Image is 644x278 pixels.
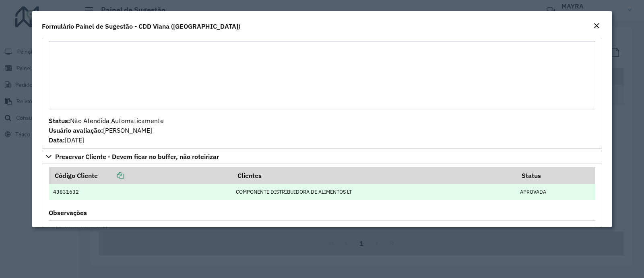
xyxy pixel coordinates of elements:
strong: Status: [49,117,70,125]
th: Status [516,167,595,184]
th: Clientes [232,167,516,184]
td: COMPONENTE DISTRIBUIDORA DE ALIMENTOS LT [232,184,516,200]
em: Fechar [593,23,600,29]
button: Close [591,21,602,31]
strong: Usuário avaliação: [49,126,103,134]
a: Copiar [98,171,124,180]
td: APROVADA [516,184,595,200]
a: Preservar Cliente - Devem ficar no buffer, não roteirizar [42,150,602,163]
h4: Formulário Painel de Sugestão - CDD Viana ([GEOGRAPHIC_DATA]) [42,21,240,31]
span: Não Atendida Automaticamente [PERSON_NAME] [DATE] [49,117,164,144]
td: 43831632 [49,184,232,200]
span: Preservar Cliente - Devem ficar no buffer, não roteirizar [55,153,219,160]
label: Observações [49,208,87,217]
strong: Data: [49,136,65,144]
th: Código Cliente [49,167,232,184]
